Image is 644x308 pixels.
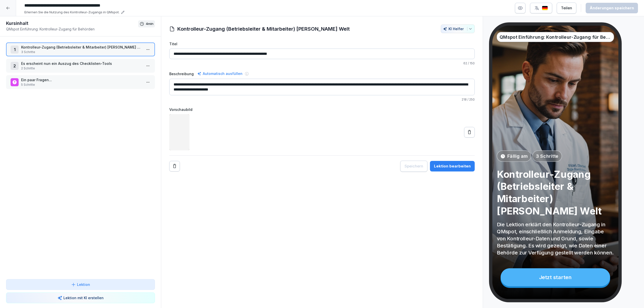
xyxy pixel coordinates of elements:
[463,61,467,65] span: 62
[11,46,19,54] div: 1
[21,45,142,50] p: Kontrolleur-Zugang (Betriebsleiter & Mitarbeiter) [PERSON_NAME] Welt
[6,20,138,26] h1: Kursinhalt
[63,295,104,300] p: Lektion mit KI erstellen
[462,98,467,101] span: 218
[21,50,142,54] p: 3 Schritte
[400,161,427,172] button: Speichern
[21,66,142,71] p: 2 Schritte
[561,5,572,11] div: Teilen
[507,153,528,159] p: Fällig am
[169,71,194,76] label: Beschreibung
[405,163,423,169] div: Speichern
[169,107,475,112] label: Vorschaubild
[6,292,155,303] button: Lektion mit KI erstellen
[6,279,155,290] button: Lektion
[169,61,475,66] p: / 150
[586,3,638,13] button: Änderungen speichern
[21,77,142,82] p: Ein paar Fragen...
[146,21,153,26] p: 4 min
[441,24,475,33] button: KI Helfer
[497,221,614,256] p: Die Lektion erklärt den Kontrolleur-Zugang in QMspot, einschließlich Anmeldung, Eingabe von Kontr...
[434,163,471,169] div: Lektion bearbeiten
[169,161,180,171] button: Remove
[169,97,475,102] p: / 250
[6,59,155,73] div: 2Es erscheint nun ein Auszug des Checklisten-Tools2 Schritte
[11,62,19,70] div: 2
[6,42,155,56] div: 1Kontrolleur-Zugang (Betriebsleiter & Mitarbeiter) [PERSON_NAME] Welt3 Schritte
[500,34,611,40] p: QMspot Einführung: Kontrolleur-Zugang für Behörden
[557,3,576,14] button: Teilen
[501,268,610,286] div: Jetzt starten
[443,27,472,31] div: KI Helfer
[6,75,155,89] div: Ein paar Fragen...5 Schritte
[430,161,475,171] button: Lektion bearbeiten
[590,5,634,11] div: Änderungen speichern
[196,71,244,77] div: Automatisch ausfüllen
[177,25,350,33] h1: Kontrolleur-Zugang (Betriebsleiter & Mitarbeiter) [PERSON_NAME] Welt
[21,61,142,66] p: Es erscheint nun ein Auszug des Checklisten-Tools
[497,168,614,217] p: Kontrolleur-Zugang (Betriebsleiter & Mitarbeiter) [PERSON_NAME] Welt
[24,10,119,15] p: Erlernen Sie die Nutzung des Kontrolleur-Zugangs in QMspot.
[542,6,548,11] img: de.svg
[536,153,558,159] p: 3 Schritte
[21,82,142,87] p: 5 Schritte
[169,41,475,47] label: Titel
[77,282,90,287] p: Lektion
[6,26,138,32] p: QMspot Einführung: Kontrolleur-Zugang für Behörden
